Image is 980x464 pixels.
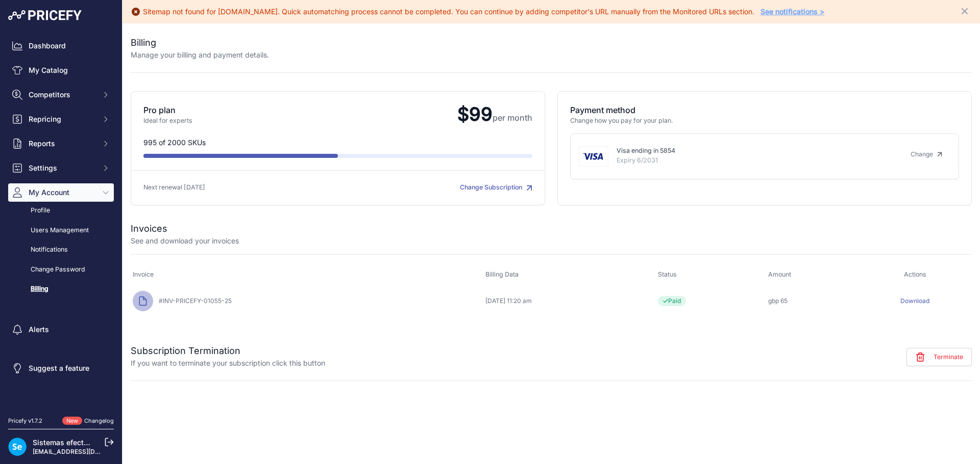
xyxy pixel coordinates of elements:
[8,134,114,153] button: Reports
[8,37,114,55] a: Dashboard
[29,90,95,100] span: Competitors
[84,417,114,424] a: Changelog
[62,417,82,425] span: New
[131,344,325,358] h2: Subscription Termination
[133,270,154,278] span: Invoice
[143,183,338,193] p: Next renewal [DATE]
[33,438,101,447] a: Sistemas efectoLED
[617,156,894,166] p: Expiry 6/2031
[29,163,95,173] span: Settings
[485,297,654,305] div: [DATE] 11:20 am
[33,448,139,455] a: [EMAIL_ADDRESS][DOMAIN_NAME]
[131,36,269,50] h2: Billing
[143,138,532,148] p: 995 of 2000 SKUs
[131,50,269,60] p: Manage your billing and payment details.
[904,270,926,278] span: Actions
[8,202,114,220] a: Profile
[143,7,754,17] div: Sitemap not found for [DOMAIN_NAME]. Quick automatching process cannot be completed. You can cont...
[768,297,856,305] div: gbp 65
[29,139,95,149] span: Reports
[485,270,519,278] span: Billing Data
[900,297,929,305] a: Download
[8,37,114,404] nav: Sidebar
[143,116,449,126] p: Ideal for experts
[934,353,963,361] span: Terminate
[617,146,894,156] p: Visa ending in 5854
[8,61,114,79] a: My Catalog
[8,359,114,377] a: Suggest a feature
[29,114,95,124] span: Repricing
[570,104,959,116] p: Payment method
[768,270,791,278] span: Amount
[29,187,95,198] span: My Account
[8,222,114,239] a: Users Management
[131,222,167,236] h2: Invoices
[131,358,325,368] p: If you want to terminate your subscription click this button
[658,296,686,306] span: Paid
[658,270,677,278] span: Status
[8,417,42,425] div: Pricefy v1.7.2
[960,4,972,16] button: Close
[8,159,114,177] button: Settings
[8,280,114,298] a: Billing
[8,261,114,279] a: Change Password
[8,241,114,259] a: Notifications
[155,297,232,305] span: #INV-PRICEFY-01055-25
[449,103,532,125] span: $99
[8,320,114,339] a: Alerts
[906,348,972,366] button: Terminate
[902,146,950,162] a: Change
[460,183,532,191] a: Change Subscription
[8,86,114,104] button: Competitors
[143,104,449,116] p: Pro plan
[8,110,114,128] button: Repricing
[8,183,114,202] button: My Account
[761,7,824,16] a: See notifications >
[493,113,532,123] span: per month
[131,236,239,246] p: See and download your invoices
[570,116,959,126] p: Change how you pay for your plan.
[8,10,82,20] img: Pricefy Logo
